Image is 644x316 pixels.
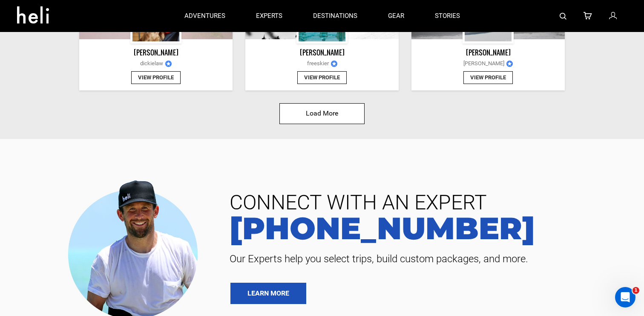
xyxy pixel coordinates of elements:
p: experts [256,12,282,20]
p: adventures [184,12,225,20]
button: View Profile [463,71,513,84]
button: View Profile [297,71,347,84]
span: dickielaw [81,60,230,68]
span: freeskier [247,60,397,68]
a: [PERSON_NAME]dickielawimages [79,48,233,71]
a: [PERSON_NAME]freeskierimages [245,48,399,71]
img: images [331,61,337,67]
span: CONNECT WITH AN EXPERT [223,192,631,213]
img: search-bar-icon.svg [560,13,566,20]
img: images [165,61,172,67]
iframe: Intercom live chat [615,287,635,307]
img: images [506,61,513,67]
button: View Profile [131,71,181,84]
span: Our Experts help you select trips, build custom packages, and more. [223,252,631,266]
p: destinations [313,12,357,20]
button: Load More [279,103,365,124]
a: [PHONE_NUMBER] [223,213,631,244]
span: [PERSON_NAME] [414,60,563,68]
a: [PERSON_NAME][PERSON_NAME]images [411,48,565,71]
a: LEARN MORE [230,283,306,304]
span: 1 [632,287,639,294]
